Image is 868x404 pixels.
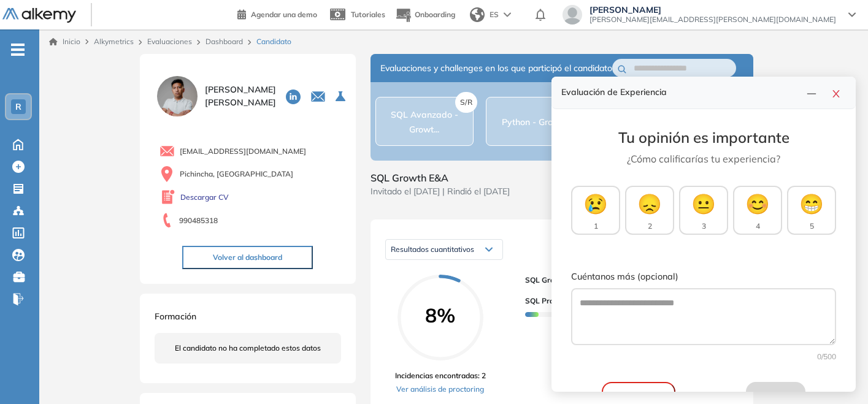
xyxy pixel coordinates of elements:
[702,221,706,232] span: 3
[180,146,306,157] span: [EMAIL_ADDRESS][DOMAIN_NAME]
[237,6,317,21] a: Agendar una demo
[625,186,674,235] button: 😞2
[733,186,782,235] button: 😊4
[502,116,568,128] span: Python - Growth
[371,185,510,198] span: Invitado el [DATE] | Rindió el [DATE]
[94,37,134,46] span: Alkymetrics
[180,169,293,180] span: Pichincha, [GEOGRAPHIC_DATA]
[15,102,21,112] span: R
[590,15,836,25] span: [PERSON_NAME][EMAIL_ADDRESS][PERSON_NAME][DOMAIN_NAME]
[455,92,477,113] span: S/R
[571,186,620,235] button: 😢1
[571,151,836,166] p: ¿Cómo calificarías tu experiencia?
[691,189,716,218] span: 😐
[256,36,291,47] span: Candidato
[182,246,313,269] button: Volver al dashboard
[831,89,841,99] span: close
[251,10,317,19] span: Agendar una demo
[395,370,486,381] span: Incidencias encontradas: 2
[826,84,846,101] button: close
[745,189,770,218] span: 😊
[470,7,485,22] img: world
[205,37,243,46] a: Dashboard
[205,83,276,109] span: [PERSON_NAME] [PERSON_NAME]
[799,189,824,218] span: 😁
[807,89,816,99] span: line
[351,10,385,19] span: Tutoriales
[371,170,510,185] span: SQL Growth E&A
[525,295,615,307] span: SQL Práctico - Intermedio
[380,62,612,75] span: Evaluaciones y challenges en los que participó el candidato
[147,37,192,46] a: Evaluaciones
[175,343,321,354] span: El candidato no ha completado estos datos
[571,270,836,284] label: Cuéntanos más (opcional)
[155,311,196,322] span: Formación
[180,192,229,203] a: Descargar CV
[415,10,455,19] span: Onboarding
[571,351,836,362] div: 0 /500
[787,186,836,235] button: 😁5
[594,221,598,232] span: 1
[395,2,455,28] button: Onboarding
[810,221,814,232] span: 5
[155,74,200,119] img: PROFILE_MENU_LOGO_USER
[49,36,80,47] a: Inicio
[571,129,836,147] h3: Tu opinión es importante
[490,9,499,20] span: ES
[648,221,652,232] span: 2
[179,215,218,226] span: 990485318
[395,384,486,395] a: Ver análisis de proctoring
[504,12,511,17] img: arrow
[398,305,483,325] span: 8%
[391,109,458,135] span: SQL Avanzado - Growt...
[2,8,76,23] img: Logo
[637,189,662,218] span: 😞
[679,186,728,235] button: 😐3
[756,221,760,232] span: 4
[11,48,25,51] i: -
[525,275,729,286] span: SQL Growth E&A
[802,84,821,101] button: line
[590,5,836,15] span: [PERSON_NAME]
[391,245,474,254] span: Resultados cuantitativos
[583,189,608,218] span: 😢
[561,87,802,97] h4: Evaluación de Experiencia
